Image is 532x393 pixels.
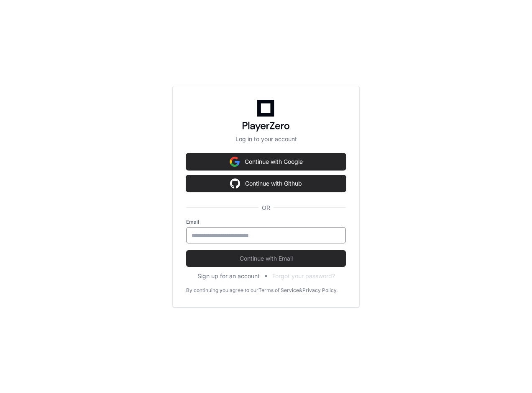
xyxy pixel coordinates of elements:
[186,175,346,192] button: Continue with Github
[302,287,338,294] a: Privacy Policy.
[258,204,274,212] span: OR
[197,272,260,280] button: Sign up for an account
[230,175,240,192] img: Sign in with google
[230,153,240,170] img: Sign in with google
[186,250,346,267] button: Continue with Email
[186,287,258,294] div: By continuing you agree to our
[186,219,346,225] label: Email
[186,135,346,143] p: Log in to your account
[272,272,335,280] button: Forgot your password?
[299,287,302,294] div: &
[186,254,346,263] span: Continue with Email
[186,153,346,170] button: Continue with Google
[258,287,299,294] a: Terms of Service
